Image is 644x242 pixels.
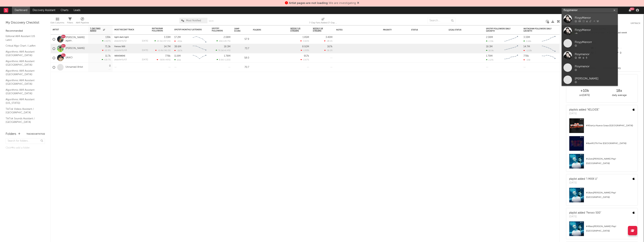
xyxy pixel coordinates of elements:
div: Most Recent Track [114,29,142,31]
span: +49 % [164,59,170,61]
div: popularity: 63 [114,59,127,61]
div: -16.1 % [324,49,332,52]
div: 8.92M [302,45,309,48]
div: -1.03k [523,49,532,52]
div: 70.7 [234,65,249,70]
div: Legal Status [449,29,473,31]
div: [DATE] [569,112,599,116]
div: -1.93 % [301,49,309,52]
span: 8.6k [219,59,223,61]
div: 7-Day Fans Added (7-Day Fans Added) [309,21,337,25]
div: 38.6M [174,45,181,48]
div: 2.27k [486,59,493,61]
div: Folders [253,29,281,31]
button: Untrack [631,22,640,25]
div: 17.2M [174,36,181,39]
div: 139k [105,36,111,39]
a: Algorithmic A&R Assistant ([US_STATE]) [6,97,41,105]
span: Dismiss [357,2,359,5]
div: Filters [67,21,73,25]
a: #18on¡[PERSON_NAME] Play! ([GEOGRAPHIC_DATA]) [566,188,637,205]
div: A&R Pipeline [76,21,89,25]
span: -1.21 % [224,59,230,61]
span: 7-Day Fans Added [90,27,102,32]
div: 2.33k [486,40,493,42]
div: ( ) [155,49,171,52]
div: 2.08M [486,36,493,39]
span: Most Notified [186,19,201,22]
div: Edit Columns [51,21,64,25]
div: ( ) [154,40,171,42]
div: 58.0 [234,56,249,60]
div: # 18 on ¡[PERSON_NAME] Play! ([GEOGRAPHIC_DATA]) [586,191,635,200]
a: #8onRGTN Fire ([GEOGRAPHIC_DATA]) [566,136,637,154]
a: WEKEWEKE [114,55,125,57]
div: -267k [174,49,182,52]
div: 101k [174,59,181,61]
a: TikTok Videos Assistant / [GEOGRAPHIC_DATA] [6,107,41,115]
svg: Chart title [191,44,208,53]
svg: Chart title [191,35,208,44]
div: 778k [165,55,171,57]
div: 71.3k [105,45,111,48]
div: Filters [67,16,73,27]
div: A&R Pipeline [76,16,89,27]
div: 11.8M [174,55,181,57]
button: 99+ [629,9,631,12]
a: #90onLa Nueva Grasa ([GEOGRAPHIC_DATA]) [566,118,637,136]
div: [DATE] [142,49,148,51]
div: # 49 on ¡[PERSON_NAME] Play! ([GEOGRAPHIC_DATA]) [586,224,635,233]
div: 14.7M [164,45,171,48]
span: Weekly UK Streams [313,27,327,32]
a: Charts [58,7,71,14]
a: "I MIXX U" [586,178,598,180]
div: Floymenor [575,52,616,56]
a: Unnamed Artist [66,66,83,69]
div: FloyyMenor [575,28,616,32]
svg: Chart title [191,53,208,63]
div: playlists added [569,108,599,112]
div: # 90 on La Nueva Grasa ([GEOGRAPHIC_DATA]) [586,123,635,128]
div: 57.9 [234,37,249,42]
div: 2.08M [224,36,230,39]
div: [DATE] [569,215,601,219]
div: ( ) [216,49,230,52]
a: light dark light [114,36,129,38]
div: popularity: 68 [114,49,127,51]
div: -- [615,46,640,51]
div: +10k [567,89,602,93]
svg: Chart title [540,44,557,53]
a: [PERSON_NAME] [562,74,618,86]
div: 167k [327,45,332,48]
div: 3.49M [326,36,332,39]
div: [PERSON_NAME] [575,76,616,81]
svg: Chart title [540,35,557,44]
div: Status [411,29,435,31]
div: popularity: 52 [114,40,127,42]
div: 1.85M [303,36,309,39]
a: Editorial A&R Assistant (US Latin) [6,34,41,42]
div: # 12 on ¡[PERSON_NAME] Play! ([GEOGRAPHIC_DATA]) [586,157,635,166]
div: [DATE] [142,59,148,61]
div: +19.7 % [102,59,111,61]
span: Artist pages are not loading [289,2,328,5]
a: Algorithmic A&R Assistant ([GEOGRAPHIC_DATA]) [6,59,41,67]
a: [PERSON_NAME] again.. [66,36,86,42]
div: Spotify Monthly Listeners [174,29,202,31]
input: Search for folders... [6,138,45,144]
div: [DATE] [569,181,598,185]
div: Jump Score [234,28,244,32]
input: Search... [427,18,455,23]
div: FloyyMenorr [575,40,616,44]
div: ( ) [216,40,230,42]
div: 778k [523,55,529,57]
span: 24.5k [157,40,162,42]
div: 18.9k [486,49,494,52]
div: Notes [336,29,374,31]
a: #12on¡[PERSON_NAME] Play! ([GEOGRAPHIC_DATA]) [566,154,637,171]
div: Priority [383,29,398,31]
a: SAIKO [66,56,73,59]
a: TikTok Sounds Assistant / [GEOGRAPHIC_DATA] [6,117,41,124]
div: 2.68k [523,40,531,42]
div: 11.7k [105,55,111,57]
